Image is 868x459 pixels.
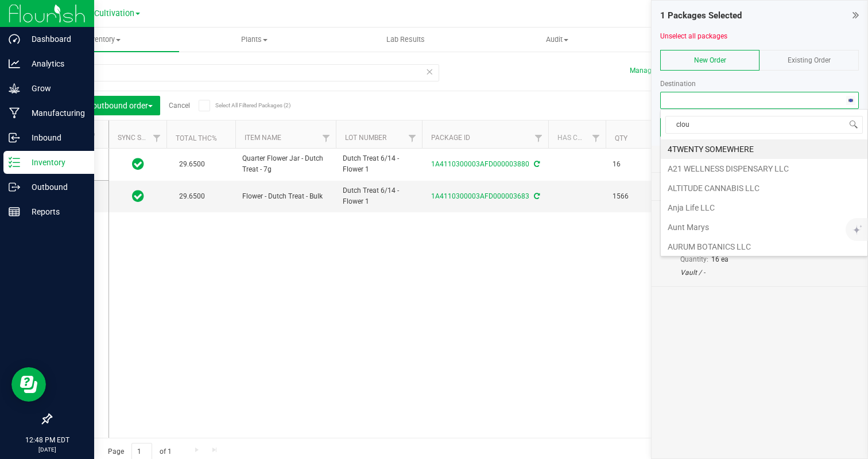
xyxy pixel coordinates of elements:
[613,159,656,170] span: 16
[20,180,89,194] p: Outbound
[482,34,633,45] span: Audit
[431,134,470,142] a: Package ID
[173,156,211,173] span: 29.6500
[67,101,153,110] span: Add to outbound order
[51,64,439,81] input: Search Package ID, Item Name, SKU, Lot or Part Number...
[661,237,867,256] li: AURUM BOTANICS LLC
[661,178,867,198] li: ALTITUDE CANNABIS LLC
[661,217,867,237] li: Aunt Marys
[9,58,20,69] inline-svg: Analytics
[242,153,329,175] span: Quarter Flower Jar - Dutch Treat - 7g
[9,33,20,45] inline-svg: Dashboard
[20,131,89,145] p: Inbound
[118,134,162,142] a: Sync Status
[403,129,422,148] a: Filter
[630,66,699,76] button: Manage package tags
[169,102,190,110] a: Cancel
[20,32,89,46] p: Dashboard
[20,57,89,71] p: Analytics
[345,134,386,142] a: Lot Number
[788,56,831,64] span: Existing Order
[680,267,839,278] div: Vault / -
[532,192,540,200] span: Sync from Compliance System
[529,129,548,148] a: Filter
[371,34,440,45] span: Lab Results
[661,139,867,159] li: 4TWENTY SOMEWHERE
[9,206,20,217] inline-svg: Reports
[9,132,20,143] inline-svg: Inbound
[20,205,89,219] p: Reports
[317,129,336,148] a: Filter
[132,188,144,204] span: In Sync
[9,181,20,193] inline-svg: Outbound
[5,435,89,445] p: 12:48 PM EDT
[343,185,415,207] span: Dutch Treat 6/14 - Flower 1
[9,107,20,119] inline-svg: Manufacturing
[11,367,46,402] iframe: Resource center
[20,155,89,169] p: Inventory
[431,160,529,168] a: 1A4110300003AFD000003880
[548,120,606,149] th: Has COA
[680,255,708,263] span: Quantity:
[242,191,329,202] span: Flower - Dutch Treat - Bulk
[330,28,482,52] a: Lab Results
[660,80,696,88] span: Destination
[431,192,529,200] a: 1A4110300003AFD000003683
[661,198,867,217] li: Anja Life LLC
[28,34,179,45] span: Inventory
[215,102,273,108] span: Select All Filtered Packages (2)
[587,129,606,148] a: Filter
[711,255,728,263] span: 16 ea
[20,81,89,95] p: Grow
[9,83,20,94] inline-svg: Grow
[633,28,784,52] a: Inventory Counts
[173,188,211,205] span: 29.6500
[425,64,433,79] span: Clear
[20,106,89,120] p: Manufacturing
[482,28,633,52] a: Audit
[94,9,134,18] span: Cultivation
[5,445,89,454] p: [DATE]
[9,157,20,168] inline-svg: Inventory
[28,28,179,52] a: Inventory
[180,34,330,45] span: Plants
[615,134,627,142] a: Qty
[132,156,144,172] span: In Sync
[343,153,415,175] span: Dutch Treat 6/14 - Flower 1
[60,96,160,115] button: Add to outbound order
[245,134,281,142] a: Item Name
[179,28,331,52] a: Plants
[532,160,540,168] span: Sync from Compliance System
[148,129,166,148] a: Filter
[613,191,656,202] span: 1566
[176,134,217,142] a: Total THC%
[694,56,726,64] span: New Order
[660,32,727,40] a: Unselect all packages
[661,159,867,178] li: A21 WELLNESS DISPENSARY LLC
